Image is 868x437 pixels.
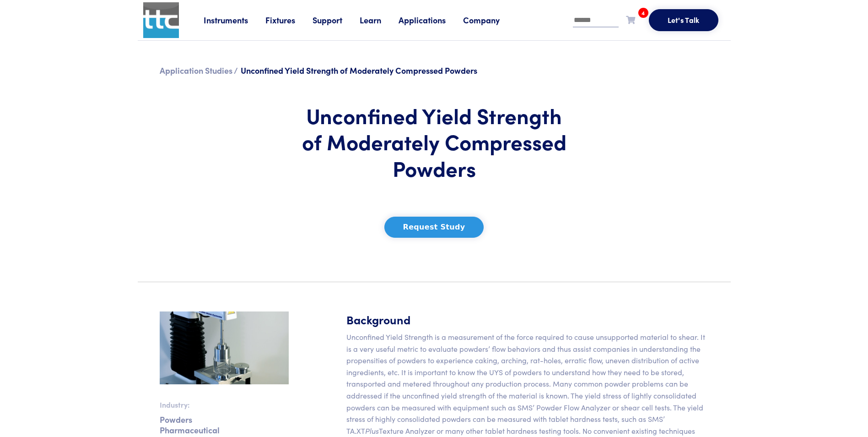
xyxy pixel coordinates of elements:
em: Plus [365,426,379,436]
a: Support [313,14,360,26]
h1: Unconfined Yield Strength of Moderately Compressed Powders [300,102,569,181]
a: 4 [626,14,635,25]
button: Let's Talk [649,9,718,31]
a: Fixtures [265,14,313,26]
a: Instruments [204,14,265,26]
a: Learn [360,14,399,26]
img: ttc_logo_1x1_v1.0.png [143,2,179,38]
span: 4 [638,8,648,18]
p: Pharmaceutical [160,428,289,432]
a: Company [463,14,517,26]
span: Unconfined Yield Strength of Moderately Compressed Powders [241,65,477,76]
a: Applications [399,14,463,26]
p: Industry: [160,399,289,411]
h5: Background [346,311,709,328]
p: Powders [160,418,289,421]
a: Application Studies / [160,65,238,76]
button: Request Study [384,217,484,238]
